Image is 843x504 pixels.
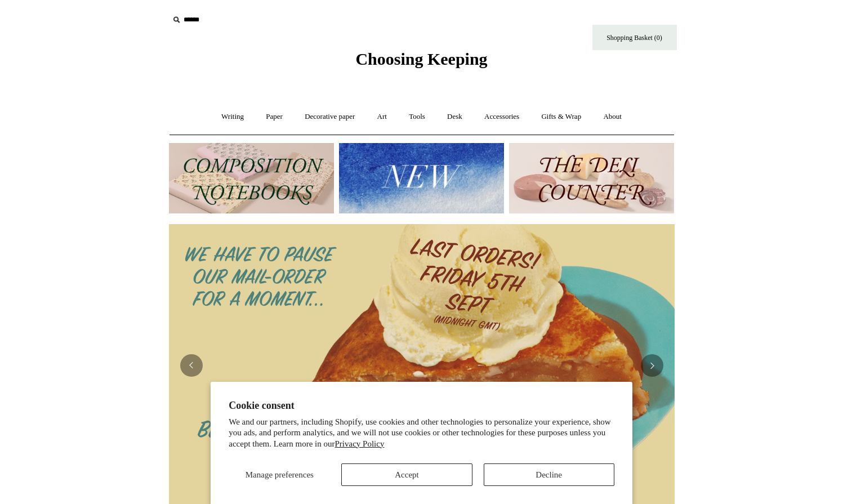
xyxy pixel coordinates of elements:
[229,400,614,412] h2: Cookie consent
[169,143,334,213] img: 202302 Composition ledgers.jpg__PID:69722ee6-fa44-49dd-a067-31375e5d54ec
[229,417,614,450] p: We and our partners, including Shopify, use cookies and other technologies to personalize your ex...
[180,354,203,377] button: Previous
[295,102,365,132] a: Decorative paper
[355,59,487,66] a: Choosing Keeping
[246,470,314,479] span: Manage preferences
[592,25,677,50] a: Shopping Basket (0)
[593,102,632,132] a: About
[341,463,472,486] button: Accept
[339,143,504,213] img: New.jpg__PID:f73bdf93-380a-4a35-bcfe-7823039498e1
[474,102,529,132] a: Accessories
[437,102,472,132] a: Desk
[531,102,591,132] a: Gifts & Wrap
[367,102,397,132] a: Art
[256,102,293,132] a: Paper
[229,463,330,486] button: Manage preferences
[211,102,254,132] a: Writing
[641,354,663,377] button: Next
[335,439,385,448] a: Privacy Policy
[399,102,435,132] a: Tools
[355,50,487,68] span: Choosing Keeping
[509,143,674,213] img: The Deli Counter
[484,463,614,486] button: Decline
